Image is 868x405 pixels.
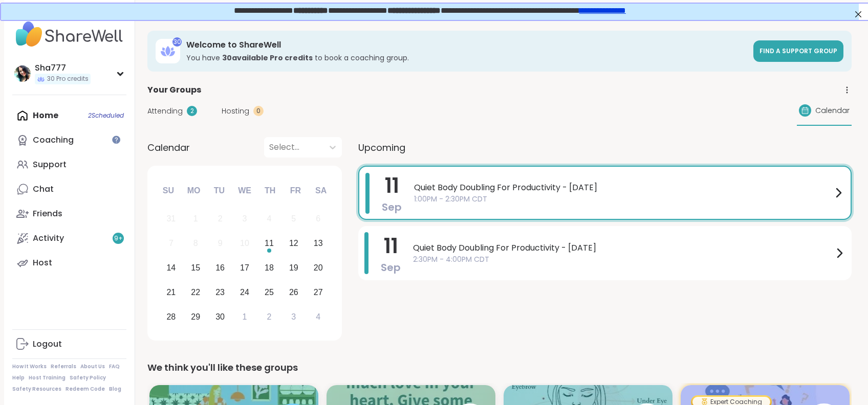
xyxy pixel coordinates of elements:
[160,208,182,230] div: Not available Sunday, August 31st, 2025
[385,171,399,200] span: 11
[147,84,201,96] span: Your Groups
[109,363,120,370] a: FAQ
[186,39,747,51] h3: Welcome to ShareWell
[12,332,126,356] a: Logout
[209,306,231,328] div: Choose Tuesday, September 30th, 2025
[222,106,249,117] span: Hosting
[114,234,123,243] span: 9 +
[35,62,91,74] div: Sha777
[80,363,105,370] a: About Us
[209,257,231,279] div: Choose Tuesday, September 16th, 2025
[384,232,398,260] span: 11
[185,281,207,303] div: Choose Monday, September 22nd, 2025
[33,159,67,170] div: Support
[109,386,121,393] a: Blog
[289,236,298,250] div: 12
[283,306,305,328] div: Choose Friday, October 3rd, 2025
[307,208,329,230] div: Not available Saturday, September 6th, 2025
[222,53,313,63] b: 30 available Pro credit s
[243,212,247,226] div: 3
[112,136,120,144] iframe: Spotlight
[243,310,247,324] div: 1
[414,182,832,194] span: Quiet Body Doubling For Productivity - [DATE]
[240,236,249,250] div: 10
[382,200,402,214] span: Sep
[209,281,231,303] div: Choose Tuesday, September 23rd, 2025
[283,208,305,230] div: Not available Friday, September 5th, 2025
[283,257,305,279] div: Choose Friday, September 19th, 2025
[187,106,197,116] div: 2
[66,386,105,393] a: Redeem Code
[314,261,323,275] div: 20
[166,285,176,299] div: 21
[193,212,198,226] div: 1
[191,261,200,275] div: 15
[33,184,54,195] div: Chat
[215,285,225,299] div: 23
[358,141,405,154] span: Upcoming
[233,179,256,202] div: We
[33,257,52,268] div: Host
[147,361,852,375] div: We think you'll like these groups
[314,285,323,299] div: 27
[186,53,747,63] h3: You have to book a coaching group.
[215,310,225,324] div: 30
[172,37,182,47] div: 30
[33,208,62,219] div: Friends
[147,141,190,154] span: Calendar
[284,179,307,202] div: Fr
[291,310,296,324] div: 3
[185,257,207,279] div: Choose Monday, September 15th, 2025
[234,208,256,230] div: Not available Wednesday, September 3rd, 2025
[234,233,256,255] div: Not available Wednesday, September 10th, 2025
[259,179,281,202] div: Th
[316,310,320,324] div: 4
[258,257,280,279] div: Choose Thursday, September 18th, 2025
[414,194,832,205] span: 1:00PM - 2:30PM CDT
[29,374,66,381] a: Host Training
[12,251,126,275] a: Host
[12,201,126,226] a: Friends
[310,179,332,202] div: Sa
[33,134,74,146] div: Coaching
[258,233,280,255] div: Choose Thursday, September 11th, 2025
[381,260,401,275] span: Sep
[218,236,223,250] div: 9
[12,226,126,251] a: Activity9+
[191,285,200,299] div: 22
[185,306,207,328] div: Choose Monday, September 29th, 2025
[314,236,323,250] div: 13
[265,285,274,299] div: 25
[218,212,223,226] div: 2
[208,179,230,202] div: Tu
[291,212,296,226] div: 5
[157,179,180,202] div: Su
[413,242,833,254] span: Quiet Body Doubling For Productivity - [DATE]
[289,261,298,275] div: 19
[413,254,833,265] span: 2:30PM - 4:00PM CDT
[209,233,231,255] div: Not available Tuesday, September 9th, 2025
[147,106,183,117] span: Attending
[160,306,182,328] div: Choose Sunday, September 28th, 2025
[47,75,89,83] span: 30 Pro credits
[160,281,182,303] div: Choose Sunday, September 21st, 2025
[283,233,305,255] div: Choose Friday, September 12th, 2025
[166,261,176,275] div: 14
[234,257,256,279] div: Choose Wednesday, September 17th, 2025
[14,65,31,82] img: Sha777
[12,128,126,152] a: Coaching
[160,233,182,255] div: Not available Sunday, September 7th, 2025
[12,152,126,177] a: Support
[253,106,264,116] div: 0
[267,310,271,324] div: 2
[33,339,62,350] div: Logout
[209,208,231,230] div: Not available Tuesday, September 2nd, 2025
[12,177,126,201] a: Chat
[307,233,329,255] div: Choose Saturday, September 13th, 2025
[33,233,64,244] div: Activity
[159,207,330,329] div: month 2025-09
[70,374,106,381] a: Safety Policy
[12,363,47,370] a: How It Works
[166,310,176,324] div: 28
[193,236,198,250] div: 8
